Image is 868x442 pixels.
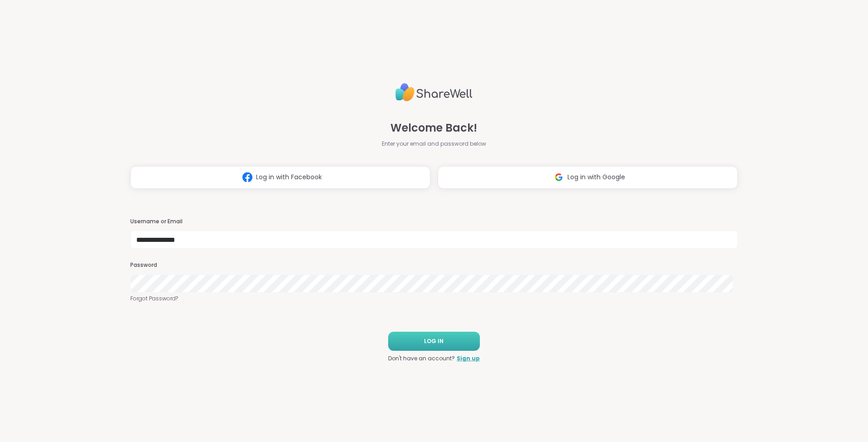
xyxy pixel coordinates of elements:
[239,169,256,186] img: ShareWell Logomark
[388,354,455,363] span: Don't have an account?
[130,166,430,189] button: Log in with Facebook
[130,261,738,269] h3: Password
[457,354,480,363] a: Sign up
[424,337,444,345] span: LOG IN
[388,332,480,351] button: LOG IN
[567,172,625,182] span: Log in with Google
[382,140,486,148] span: Enter your email and password below
[438,166,738,189] button: Log in with Google
[130,218,738,226] h3: Username or Email
[390,120,477,136] span: Welcome Back!
[256,172,322,182] span: Log in with Facebook
[130,295,738,303] a: Forgot Password?
[550,169,567,186] img: ShareWell Logomark
[395,79,473,105] img: ShareWell Logo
